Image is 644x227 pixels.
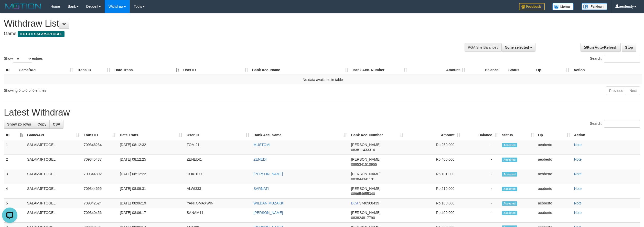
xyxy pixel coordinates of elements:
[118,184,185,199] td: [DATE] 08:09:31
[351,177,375,181] span: Copy 083844341191 to clipboard
[536,169,572,184] td: aeoberto
[2,2,17,17] button: Open LiveChat chat widget
[462,169,500,184] td: -
[75,65,112,75] th: Trans ID: activate to sort column ascending
[25,184,82,199] td: SALAMJPTOGEL
[574,143,582,147] a: Note
[82,199,118,208] td: 709342524
[572,65,642,75] th: Action
[581,43,621,52] a: Run Auto-Refresh
[406,199,462,208] td: Rp 100,000
[25,140,82,155] td: SALAMJPTOGEL
[25,208,82,223] td: SALAMJPTOGEL
[606,86,626,95] a: Previous
[462,208,500,223] td: -
[406,155,462,169] td: Rp 400,000
[536,184,572,199] td: aeoberto
[351,148,375,152] span: Copy 083811433316 to clipboard
[82,140,118,155] td: 709346234
[409,65,467,75] th: Amount: activate to sort column ascending
[4,86,264,93] div: Showing 0 to 0 of 0 entries
[118,169,185,184] td: [DATE] 08:12:22
[185,140,251,155] td: TOMI21
[4,120,34,129] a: Show 25 rows
[118,130,185,140] th: Date Trans.: activate to sort column ascending
[253,187,269,191] a: SARNATI
[82,155,118,169] td: 709345437
[351,172,380,176] span: [PERSON_NAME]
[502,211,517,215] span: Accepted
[406,169,462,184] td: Rp 101,000
[112,65,181,75] th: Date Trans.: activate to sort column descending
[406,184,462,199] td: Rp 210,000
[462,199,500,208] td: -
[582,3,607,10] img: panduan.png
[519,3,545,10] img: Feedback.jpg
[590,120,640,128] label: Search:
[626,86,640,95] a: Next
[574,172,582,176] a: Note
[536,208,572,223] td: aeoberto
[4,107,640,118] h1: Latest Withdraw
[502,158,517,162] span: Accepted
[185,155,251,169] td: ZENEDI1
[351,187,380,191] span: [PERSON_NAME]
[4,199,25,208] td: 5
[185,208,251,223] td: SANAM11
[17,65,75,75] th: Game/API: activate to sort column ascending
[25,169,82,184] td: SALAMJPTOGEL
[622,43,636,52] a: Stop
[502,172,517,177] span: Accepted
[351,157,380,161] span: [PERSON_NAME]
[25,199,82,208] td: SALAMJPTOGEL
[25,130,82,140] th: Game/API: activate to sort column ascending
[118,208,185,223] td: [DATE] 08:06:17
[250,65,351,75] th: Bank Acc. Name: activate to sort column ascending
[501,43,535,52] button: None selected
[118,155,185,169] td: [DATE] 08:12:25
[351,201,358,205] span: BCA
[604,120,640,128] input: Search:
[25,155,82,169] td: SALAMJPTOGEL
[467,65,506,75] th: Balance
[406,140,462,155] td: Rp 250,000
[4,140,25,155] td: 1
[351,65,409,75] th: Bank Acc. Number: activate to sort column ascending
[536,130,572,140] th: Op: activate to sort column ascending
[536,155,572,169] td: aeoberto
[534,65,572,75] th: Op: activate to sort column ascending
[82,169,118,184] td: 709344892
[118,140,185,155] td: [DATE] 08:12:32
[536,140,572,155] td: aeoberto
[574,211,582,215] a: Note
[82,130,118,140] th: Trans ID: activate to sort column ascending
[4,155,25,169] td: 2
[4,75,642,84] td: No data available in table
[185,184,251,199] td: ALWI333
[49,120,63,129] a: CSV
[4,55,43,63] label: Show entries
[465,43,501,52] div: PGA Site Balance /
[351,192,375,196] span: Copy 089654655340 to clipboard
[351,216,375,220] span: Copy 083824817790 to clipboard
[351,162,377,167] span: Copy 0895341510955 to clipboard
[462,130,500,140] th: Balance: activate to sort column ascending
[253,172,283,176] a: [PERSON_NAME]
[462,140,500,155] td: -
[4,184,25,199] td: 4
[462,155,500,169] td: -
[536,199,572,208] td: aeoberto
[574,157,582,161] a: Note
[4,65,17,75] th: ID
[4,130,25,140] th: ID: activate to sort column descending
[7,122,31,126] span: Show 25 rows
[4,3,43,10] img: MOTION_logo.png
[506,65,534,75] th: Status
[34,120,50,129] a: Copy
[4,169,25,184] td: 3
[13,55,32,63] select: Showentries
[500,130,536,140] th: Status: activate to sort column ascending
[349,130,405,140] th: Bank Acc. Number: activate to sort column ascending
[351,211,380,215] span: [PERSON_NAME]
[18,31,65,37] span: ITOTO > SALAMJPTOGEL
